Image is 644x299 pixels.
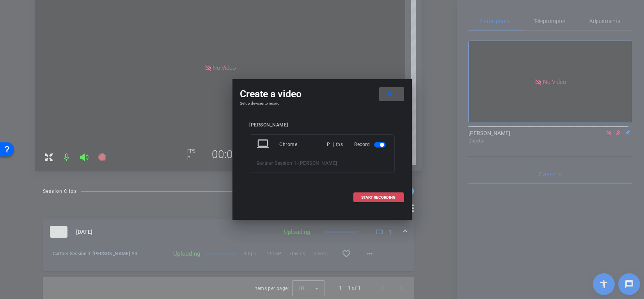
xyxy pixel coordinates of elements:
[257,160,297,166] span: Gartner Session 1
[362,196,396,199] span: START RECORDING
[250,122,395,128] div: [PERSON_NAME]
[299,160,338,166] span: [PERSON_NAME]
[353,192,404,202] button: START RECORDING
[327,137,343,151] div: P | fps
[240,101,404,106] h4: Setup devices to record
[257,137,271,151] mat-icon: laptop
[385,89,395,99] mat-icon: close
[280,137,327,151] div: Chrome
[355,137,387,151] div: Record
[240,87,404,101] div: Create a video
[297,160,299,166] span: -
